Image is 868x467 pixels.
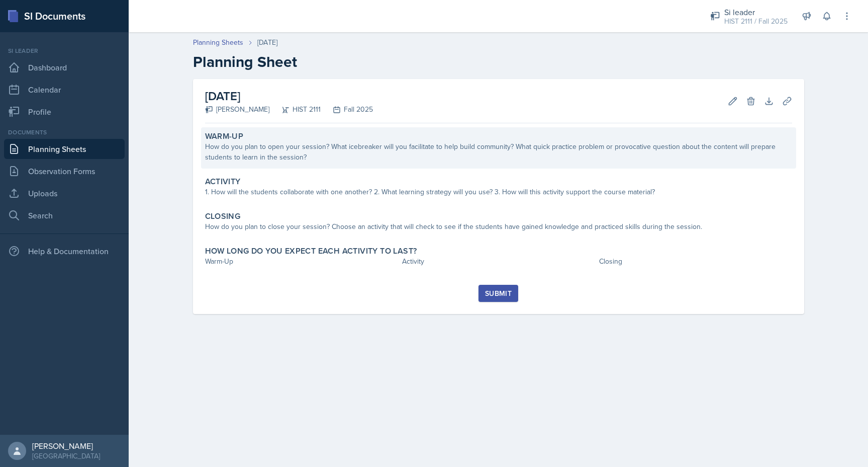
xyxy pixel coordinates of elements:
[402,256,595,267] div: Activity
[257,37,277,48] div: [DATE]
[321,104,373,115] div: Fall 2025
[4,241,125,261] div: Help & Documentation
[4,102,125,122] a: Profile
[193,53,804,71] h2: Planning Sheet
[4,139,125,159] a: Planning Sheets
[205,187,792,197] div: 1. How will the students collaborate with one another? 2. What learning strategy will you use? 3....
[4,183,125,203] a: Uploads
[4,57,125,77] a: Dashboard
[193,37,243,48] a: Planning Sheets
[32,451,100,461] div: [GEOGRAPHIC_DATA]
[724,6,788,18] div: Si leader
[205,211,241,221] label: Closing
[4,46,125,55] div: Si leader
[599,256,792,267] div: Closing
[269,104,321,115] div: HIST 2111
[4,80,125,100] a: Calendar
[205,246,417,256] label: How long do you expect each activity to last?
[485,289,512,297] div: Submit
[4,128,125,137] div: Documents
[205,87,373,105] h2: [DATE]
[478,285,518,302] button: Submit
[32,441,100,451] div: [PERSON_NAME]
[4,161,125,181] a: Observation Forms
[205,104,269,115] div: [PERSON_NAME]
[4,205,125,225] a: Search
[205,221,792,232] div: How do you plan to close your session? Choose an activity that will check to see if the students ...
[724,16,788,27] div: HIST 2111 / Fall 2025
[205,131,244,141] label: Warm-Up
[205,177,241,187] label: Activity
[205,141,792,163] div: How do you plan to open your session? What icebreaker will you facilitate to help build community...
[205,256,398,267] div: Warm-Up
